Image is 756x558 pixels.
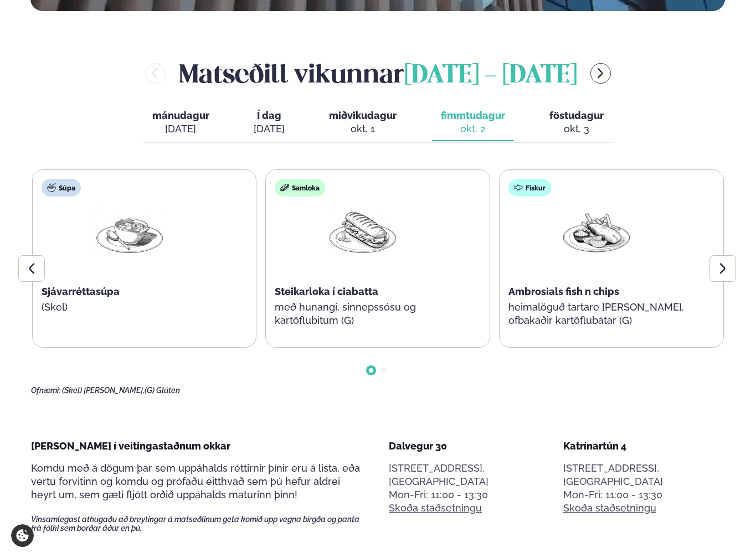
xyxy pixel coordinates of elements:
img: soup.svg [47,183,56,192]
p: [STREET_ADDRESS], [GEOGRAPHIC_DATA] [563,462,725,488]
button: föstudagur okt. 3 [541,105,613,141]
span: Go to slide 1 [369,368,373,373]
img: Fish-Chips.png [561,205,632,257]
div: okt. 2 [441,122,505,136]
h2: Matseðill vikunnar [179,55,577,91]
div: Fiskur [508,179,551,197]
span: (G) Glúten [145,386,180,395]
span: miðvikudagur [329,110,397,121]
span: Vinsamlegast athugaðu að breytingar á matseðlinum geta komið upp vegna birgða og panta frá fólki ... [31,515,367,533]
p: með hunangi, sinnepssósu og kartöflubitum (G) [275,301,451,327]
span: Í dag [254,109,285,122]
img: fish.svg [514,183,523,192]
p: heimalöguð tartare [PERSON_NAME], ofbakaðir kartöflubátar (G) [508,301,685,327]
div: Katrínartún 4 [563,440,725,453]
a: Skoða staðsetningu [389,502,482,515]
img: Soup.png [94,205,165,257]
p: [STREET_ADDRESS], [GEOGRAPHIC_DATA] [389,462,551,488]
button: mánudagur [DATE] [143,105,218,141]
span: Ofnæmi: [31,386,60,395]
img: sandwich-new-16px.svg [280,183,289,192]
a: Cookie settings [11,524,34,547]
span: [DATE] - [DATE] [404,64,577,88]
span: Ambrosials fish n chips [508,286,619,297]
span: Komdu með á dögum þar sem uppáhalds réttirnir þínir eru á lista, eða vertu forvitinn og komdu og ... [31,462,360,500]
div: Mon-Fri: 11:00 - 13:30 [563,488,725,502]
button: miðvikudagur okt. 1 [320,105,405,141]
div: [DATE] [152,122,209,136]
p: (Skel) [42,301,218,314]
span: Go to slide 2 [382,368,387,373]
button: fimmtudagur okt. 2 [432,105,514,141]
button: Í dag [DATE] [245,105,294,141]
img: Panini.png [327,205,398,257]
span: mánudagur [152,110,209,121]
button: menu-btn-left [145,63,166,84]
span: Sjávarréttasúpa [42,286,120,297]
a: Skoða staðsetningu [563,502,656,515]
div: Súpa [42,179,81,197]
span: fimmtudagur [441,110,505,121]
button: menu-btn-right [590,63,611,84]
div: Mon-Fri: 11:00 - 13:30 [389,488,551,502]
div: Dalvegur 30 [389,440,551,453]
div: okt. 3 [549,122,604,136]
span: (Skel) [PERSON_NAME], [62,386,145,395]
div: [DATE] [254,122,285,136]
span: [PERSON_NAME] í veitingastaðnum okkar [31,440,230,452]
span: föstudagur [549,110,604,121]
span: Steikarloka í ciabatta [275,286,378,297]
div: okt. 1 [329,122,397,136]
div: Samloka [275,179,325,197]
